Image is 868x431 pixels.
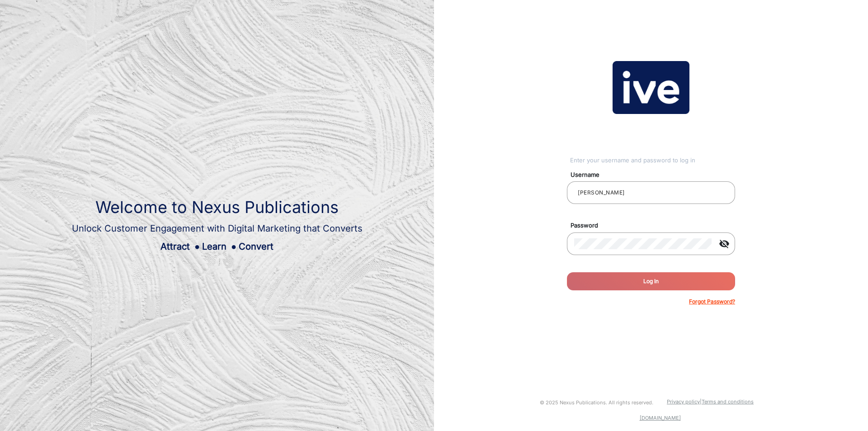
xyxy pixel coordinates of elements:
div: Enter your username and password to log in [570,156,735,165]
a: | [700,398,702,405]
a: Privacy policy [667,398,700,405]
span: ● [231,241,236,252]
mat-label: Password [564,221,745,230]
span: ● [194,241,200,252]
mat-label: Username [564,171,745,180]
a: Terms and conditions [702,398,754,405]
div: Attract Learn Convert [72,240,363,253]
input: Your username [574,187,728,198]
button: Log In [567,272,735,290]
img: vmg-logo [613,61,689,114]
h1: Welcome to Nexus Publications [72,198,363,217]
a: [DOMAIN_NAME] [640,415,681,421]
mat-icon: visibility_off [713,238,735,249]
small: © 2025 Nexus Publications. All rights reserved. [540,399,653,406]
p: Forgot Password? [689,298,735,306]
div: Unlock Customer Engagement with Digital Marketing that Converts [72,222,363,235]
